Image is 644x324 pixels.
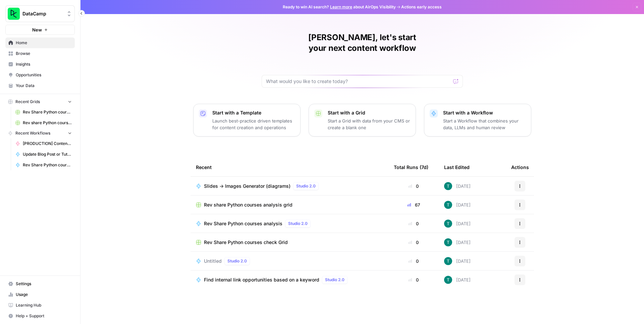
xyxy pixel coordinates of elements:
a: Insights [5,59,75,70]
span: Studio 2.0 [325,277,344,283]
span: New [32,26,42,33]
a: Rev share Python courses analysis grid [196,201,383,208]
div: [DATE] [444,220,471,228]
span: Opportunities [16,72,72,78]
span: [PRODUCTION] Content Brief Creator with Deep Research (ClickUp Integration) [23,141,72,147]
button: Help + Support [5,311,75,321]
button: Start with a WorkflowStart a Workflow that combines your data, LLMs and human review [424,104,531,137]
div: 0 [394,220,433,227]
p: Start with a Grid [328,109,410,116]
span: Your Data [16,83,72,89]
span: Settings [16,281,72,287]
a: UntitledStudio 2.0 [196,257,383,265]
div: [DATE] [444,238,471,246]
img: wn6tqp3l7dxzzqfescwn5xt246uo [444,220,452,228]
h1: [PERSON_NAME], let's start your next content workflow [262,32,463,54]
div: 0 [394,258,433,264]
div: 0 [394,276,433,283]
span: Rev Share Python courses check Grid [204,239,288,246]
a: Rev Share Python courses check Grid [196,239,383,246]
input: What would you like to create today? [266,78,450,85]
span: Studio 2.0 [296,183,316,189]
span: Browse [16,51,72,57]
span: Insights [16,61,72,67]
span: Learning Hub [16,302,72,308]
a: Browse [5,48,75,59]
p: Start a Workflow that combines your data, LLMs and human review [443,117,526,131]
div: 67 [394,201,433,208]
button: Start with a GridStart a Grid with data from your CMS or create a blank one [309,104,416,137]
div: 0 [394,183,433,189]
img: wn6tqp3l7dxzzqfescwn5xt246uo [444,201,452,209]
div: [DATE] [444,182,471,190]
span: Recent Workflows [15,130,50,136]
button: Start with a TemplateLaunch best-practice driven templates for content creation and operations [193,104,301,137]
button: New [5,25,75,35]
button: Recent Workflows [5,128,75,138]
img: wn6tqp3l7dxzzqfescwn5xt246uo [444,257,452,265]
div: Recent [196,158,383,176]
span: Slides -> Images Generator (diagrams) [204,183,290,189]
a: Rev Share Python courses analysis [12,160,75,170]
span: Usage [16,292,72,298]
span: Studio 2.0 [227,258,247,264]
span: DataCamp [22,10,63,17]
p: Launch best-practice driven templates for content creation and operations [212,117,295,131]
a: Rev Share Python courses analysisStudio 2.0 [196,220,383,228]
span: Ready to win AI search? about AirOps Visibility [283,4,396,10]
a: Your Data [5,80,75,91]
span: Untitled [204,258,222,264]
a: [PRODUCTION] Content Brief Creator with Deep Research (ClickUp Integration) [12,138,75,149]
a: Home [5,37,75,48]
p: Start a Grid with data from your CMS or create a blank one [328,117,410,131]
a: Find internal link opportunities based on a keywordStudio 2.0 [196,276,383,284]
div: [DATE] [444,257,471,265]
div: Total Runs (7d) [394,158,428,176]
span: Rev Share Python courses check Grid [23,109,72,115]
span: Rev Share Python courses analysis [204,220,282,227]
a: Settings [5,278,75,289]
a: Update Blog Post or Tutorial v2 [12,149,75,160]
span: Update Blog Post or Tutorial v2 [23,151,72,157]
a: Rev Share Python courses check Grid [12,107,75,117]
span: Help + Support [16,313,72,319]
a: Slides -> Images Generator (diagrams)Studio 2.0 [196,182,383,190]
a: Usage [5,289,75,300]
span: Studio 2.0 [288,221,308,227]
button: Recent Grids [5,97,75,107]
span: Find internal link opportunities based on a keyword [204,276,319,283]
a: Learn more [330,4,352,9]
span: Home [16,40,72,46]
button: Workspace: DataCamp [5,5,75,22]
span: Rev share Python courses analysis grid [204,201,292,208]
img: wn6tqp3l7dxzzqfescwn5xt246uo [444,238,452,246]
img: DataCamp Logo [8,8,20,20]
span: Recent Grids [15,99,40,105]
div: [DATE] [444,276,471,284]
p: Start with a Workflow [443,109,526,116]
a: Opportunities [5,70,75,80]
a: Learning Hub [5,300,75,311]
span: Rev share Python courses analysis grid [23,120,72,126]
div: [DATE] [444,201,471,209]
img: wn6tqp3l7dxzzqfescwn5xt246uo [444,182,452,190]
img: wn6tqp3l7dxzzqfescwn5xt246uo [444,276,452,284]
span: Rev Share Python courses analysis [23,162,72,168]
span: Actions early access [401,4,442,10]
p: Start with a Template [212,109,295,116]
div: Actions [511,158,529,176]
a: Rev share Python courses analysis grid [12,117,75,128]
div: 0 [394,239,433,246]
div: Last Edited [444,158,470,176]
